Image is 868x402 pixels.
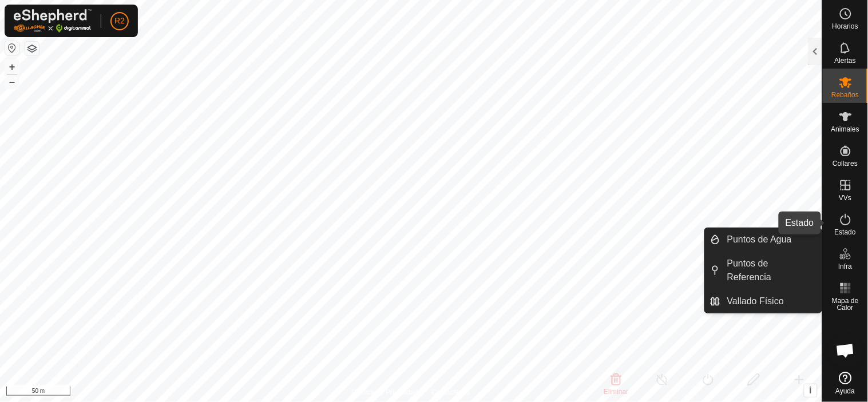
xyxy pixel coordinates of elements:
[705,252,822,289] li: Puntos de Referencia
[823,367,868,399] a: Ayuda
[14,9,92,33] img: Logo Gallagher
[829,333,863,368] div: Chat abierto
[114,15,125,27] span: R2
[831,126,859,133] span: Animales
[352,387,418,397] a: Política de Privacidad
[432,387,470,397] a: Contáctenos
[835,229,856,236] span: Estado
[833,23,858,30] span: Horarios
[839,194,851,201] span: VVs
[720,228,822,251] a: Puntos de Agua
[810,385,812,395] span: i
[835,57,856,64] span: Alertas
[836,388,855,395] span: Ayuda
[804,384,817,397] button: i
[838,263,852,270] span: Infra
[727,233,792,246] span: Puntos de Agua
[833,160,858,167] span: Collares
[720,252,822,289] a: Puntos de Referencia
[705,228,822,251] li: Puntos de Agua
[831,91,859,98] span: Rebaños
[5,41,19,55] button: Restablecer Mapa
[705,290,822,313] li: Vallado Físico
[5,60,19,74] button: +
[5,75,19,89] button: –
[826,297,865,311] span: Mapa de Calor
[727,294,784,308] span: Vallado Físico
[25,42,39,55] button: Capas del Mapa
[727,257,815,284] span: Puntos de Referencia
[720,290,822,313] a: Vallado Físico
